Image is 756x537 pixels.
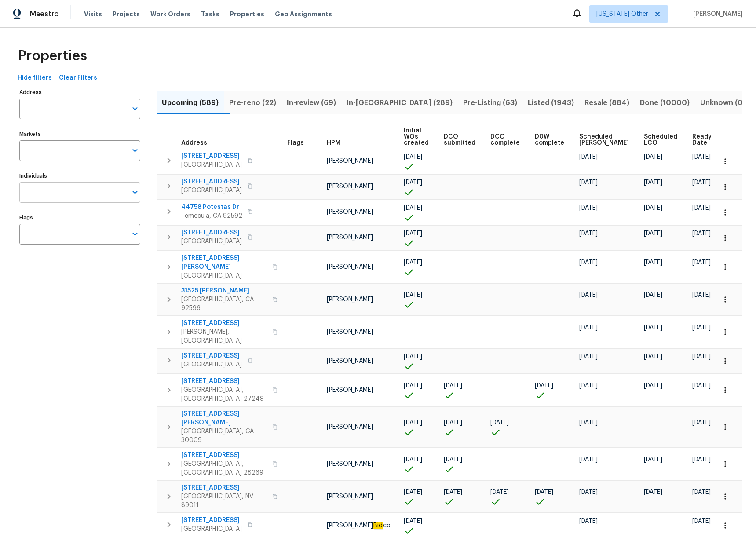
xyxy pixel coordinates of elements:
span: [PERSON_NAME], [GEOGRAPHIC_DATA] [181,328,267,345]
button: Open [129,102,141,115]
span: [DATE] [644,325,662,331]
span: Flags [287,140,304,146]
span: [DATE] [692,518,711,524]
span: [PERSON_NAME] [327,358,373,364]
span: Resale (884) [584,97,629,109]
span: Maestro [30,10,59,18]
span: [GEOGRAPHIC_DATA] [181,271,267,280]
span: [DATE] [644,154,662,160]
span: [GEOGRAPHIC_DATA] [181,161,242,169]
span: In-[GEOGRAPHIC_DATA] (289) [347,97,453,109]
span: [DATE] [579,154,598,160]
span: [PERSON_NAME] [327,493,373,500]
span: [DATE] [644,383,662,389]
span: [PERSON_NAME] [690,10,743,18]
span: [GEOGRAPHIC_DATA], [GEOGRAPHIC_DATA] 27249 [181,386,267,403]
span: [DATE] [644,354,662,360]
span: [DATE] [444,489,462,495]
span: [DATE] [579,518,598,524]
span: Scheduled LCO [644,134,677,146]
span: Ready Date [692,134,712,146]
span: [DATE] [692,230,711,237]
span: [PERSON_NAME] [327,209,373,215]
span: [DATE] [644,230,662,237]
span: Pre-Listing (63) [463,97,517,109]
label: Flags [19,215,140,220]
span: [STREET_ADDRESS] [181,483,267,492]
span: [DATE] [444,457,462,463]
span: [DATE] [490,420,509,426]
span: [DATE] [579,383,598,389]
span: [PERSON_NAME] [327,264,373,270]
span: [DATE] [404,383,422,389]
span: [DATE] [579,325,598,331]
span: [DATE] [444,420,462,426]
span: [DATE] [404,457,422,463]
span: Pre-reno (22) [229,97,276,109]
span: Unknown (0) [700,97,745,109]
span: Clear Filters [59,73,97,84]
span: [DATE] [692,354,711,360]
span: [PERSON_NAME] [327,234,373,241]
span: [STREET_ADDRESS] [181,319,267,328]
span: [DATE] [404,489,422,495]
span: DCO complete [490,134,520,146]
span: [STREET_ADDRESS] [181,377,267,386]
span: Geo Assignments [275,10,332,18]
span: [DATE] [692,420,711,426]
span: [GEOGRAPHIC_DATA] [181,360,242,369]
span: Listed (1943) [528,97,574,109]
span: [DATE] [644,292,662,298]
span: [PERSON_NAME] [327,424,373,430]
span: [DATE] [579,489,598,495]
span: [GEOGRAPHIC_DATA], CA 92596 [181,295,267,313]
span: [PERSON_NAME] [327,183,373,190]
span: [PERSON_NAME] [327,387,373,393]
span: [PERSON_NAME] [327,296,373,303]
button: Open [129,144,141,157]
span: 31525 [PERSON_NAME] [181,286,267,295]
span: HPM [327,140,340,146]
span: [PERSON_NAME] [327,329,373,335]
button: Clear Filters [55,70,101,86]
span: [DATE] [579,205,598,211]
button: Open [129,228,141,240]
label: Individuals [19,173,140,179]
span: [DATE] [490,489,509,495]
span: [STREET_ADDRESS][PERSON_NAME] [181,254,267,271]
span: [DATE] [692,292,711,298]
span: [STREET_ADDRESS] [181,451,267,460]
span: [DATE] [535,383,553,389]
span: Visits [84,10,102,18]
span: [GEOGRAPHIC_DATA], GA 30009 [181,427,267,445]
span: [DATE] [692,179,711,186]
span: [GEOGRAPHIC_DATA] [181,525,242,533]
span: Work Orders [150,10,190,18]
span: Temecula, CA 92592 [181,212,242,220]
span: Projects [113,10,140,18]
span: [DATE] [644,457,662,463]
span: [DATE] [404,230,422,237]
span: [DATE] [404,518,422,524]
span: [PERSON_NAME] [327,461,373,467]
span: [DATE] [404,259,422,266]
span: Properties [18,51,87,60]
span: [DATE] [404,205,422,211]
span: Done (10000) [640,97,690,109]
span: 44758 Potestas Dr [181,203,242,212]
span: Address [181,140,207,146]
span: Upcoming (589) [162,97,219,109]
span: [STREET_ADDRESS] [181,516,242,525]
span: [DATE] [579,230,598,237]
span: In-review (69) [287,97,336,109]
span: [PERSON_NAME] co [327,522,391,529]
span: [DATE] [644,205,662,211]
span: [DATE] [404,179,422,186]
span: [DATE] [444,383,462,389]
span: [DATE] [404,292,422,298]
span: [STREET_ADDRESS] [181,177,242,186]
span: [GEOGRAPHIC_DATA] [181,237,242,246]
span: [GEOGRAPHIC_DATA] [181,186,242,195]
span: [DATE] [579,292,598,298]
span: [PERSON_NAME] [327,158,373,164]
